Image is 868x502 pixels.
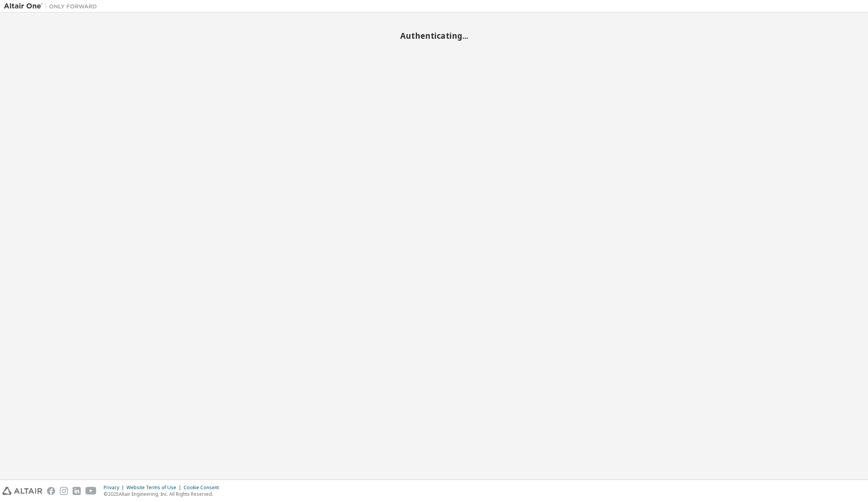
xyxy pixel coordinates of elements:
div: Website Terms of Use [127,485,184,491]
img: instagram.svg [60,487,68,495]
p: © 2025 Altair Engineering, Inc. All Rights Reserved. [104,491,224,497]
img: linkedin.svg [73,487,81,495]
img: Altair One [4,2,101,10]
h2: Authenticating... [4,31,864,41]
div: Privacy [104,485,127,491]
img: youtube.svg [85,487,97,495]
div: Cookie Consent [184,485,224,491]
img: altair_logo.svg [2,487,42,495]
img: facebook.svg [47,487,55,495]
